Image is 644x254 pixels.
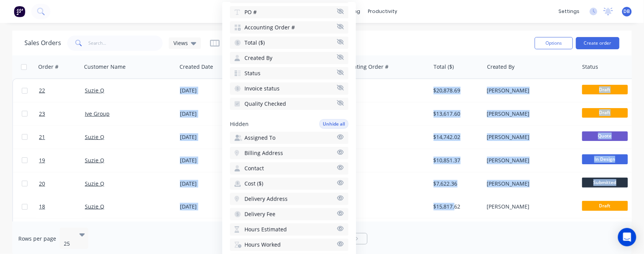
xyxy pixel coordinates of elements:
button: Options [535,37,573,49]
button: Create order [576,37,620,49]
div: [DATE] [180,87,237,94]
a: 17 [39,218,85,241]
div: [PERSON_NAME] [487,87,572,94]
span: Contact [244,165,264,172]
button: Contact [230,162,348,175]
div: Total ($) [434,63,454,71]
span: Billing Address [244,149,283,157]
a: 19 [39,149,85,172]
span: 23 [39,110,45,118]
div: Accounting Order # [338,63,388,71]
div: [PERSON_NAME] [487,203,572,210]
div: productivity [364,6,401,17]
a: Suzie Q [85,203,104,210]
div: $15,817.62 [434,203,478,210]
span: Invoice status [244,85,280,92]
div: $10,851.37 [434,157,478,164]
span: Hours Estimated [244,226,287,233]
span: In Design [582,154,628,164]
div: [DATE] [180,110,237,118]
span: PO # [244,8,257,16]
span: 19 [39,157,45,164]
div: settings [555,6,584,17]
span: Total ($) [244,39,265,47]
div: [PERSON_NAME] [487,110,572,118]
div: Open Intercom Messenger [618,228,636,246]
button: Delivery Address [230,193,348,205]
span: 21 [39,133,45,141]
span: Hours Worked [244,241,281,249]
div: $7,622.36 [434,180,478,188]
span: Cost ($) [244,180,263,188]
button: Delivery Fee [230,208,348,220]
button: Total ($) [230,37,348,49]
span: Draft [582,201,628,210]
div: Created Date [180,63,213,71]
button: Unhide all [319,119,348,129]
span: Delivery Fee [244,210,275,218]
div: [DATE] [180,180,237,188]
div: [PERSON_NAME] [487,180,572,188]
span: Accounting Order # [244,24,295,31]
span: Assigned To [244,134,275,142]
span: Status [244,70,261,77]
div: 25 [64,240,73,248]
div: $13,617.60 [434,110,478,118]
a: Suzie Q [85,87,104,94]
span: Quality Checked [244,100,286,108]
a: 21 [39,126,85,149]
span: Draft [582,108,628,118]
button: Hours Estimated [230,223,348,236]
a: 20 [39,172,85,195]
span: Quote [582,131,628,141]
a: Suzie Q [85,180,104,187]
div: Order # [38,63,58,71]
div: Customer Name [84,63,126,71]
span: Draft [582,85,628,94]
button: Status [230,67,348,79]
button: Billing Address [230,147,348,159]
a: Suzie Q [85,133,104,141]
div: [PERSON_NAME] [487,133,572,141]
span: Delivery Address [244,195,288,203]
div: [PERSON_NAME] [487,157,572,164]
button: Created By [230,52,348,64]
div: $14,742.02 [434,133,478,141]
div: Created By [487,63,515,71]
button: Cost ($) [230,178,348,190]
img: Factory [14,6,25,17]
button: Invoice status [230,83,348,95]
div: [DATE] [180,157,237,164]
div: $20,878.69 [434,87,478,94]
span: 18 [39,203,45,210]
input: Search... [89,36,163,51]
a: Ive Group [85,110,110,117]
span: Views [173,39,188,47]
span: DB [624,8,630,15]
div: Status [583,63,599,71]
a: Suzie Q [85,157,104,164]
button: Accounting Order # [230,21,348,34]
span: Created By [244,54,272,62]
div: [DATE] [180,203,237,210]
a: 18 [39,195,85,218]
div: [DATE] [180,133,237,141]
button: PO # [230,6,348,18]
a: 22 [39,79,85,102]
a: 23 [39,102,85,125]
span: 22 [39,87,45,94]
button: Assigned To [230,132,348,144]
h1: Sales Orders [24,39,61,47]
span: 20 [39,180,45,188]
button: Quality Checked [230,98,348,110]
span: Rows per page [18,235,56,243]
span: Submitted [582,178,628,187]
button: Hours Worked [230,239,348,251]
span: Hidden [230,120,249,128]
